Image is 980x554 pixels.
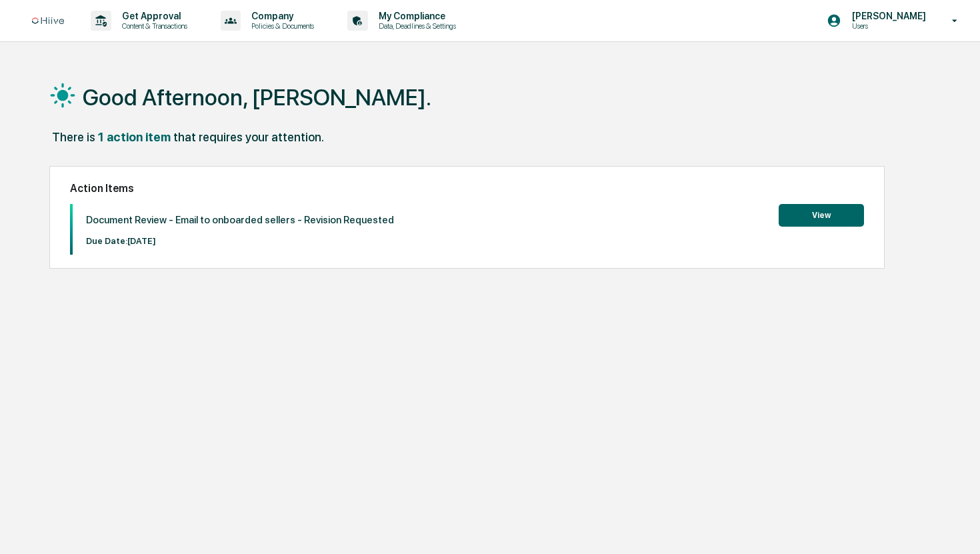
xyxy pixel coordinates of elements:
[86,236,394,246] p: Due Date: [DATE]
[368,21,463,31] p: Data, Deadlines & Settings
[241,21,321,31] p: Policies & Documents
[111,21,194,31] p: Content & Transactions
[241,11,321,21] p: Company
[779,208,864,221] a: View
[86,214,394,226] p: Document Review - Email to onboarded sellers - Revision Requested
[779,204,864,227] button: View
[111,11,194,21] p: Get Approval
[70,182,864,195] h2: Action Items
[32,17,64,25] img: logo
[83,84,431,111] h1: Good Afternoon, [PERSON_NAME].
[368,11,463,21] p: My Compliance
[52,130,95,144] div: There is
[98,130,171,144] div: 1 action item
[841,11,933,21] p: [PERSON_NAME]
[173,130,324,144] div: that requires your attention.
[841,21,933,31] p: Users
